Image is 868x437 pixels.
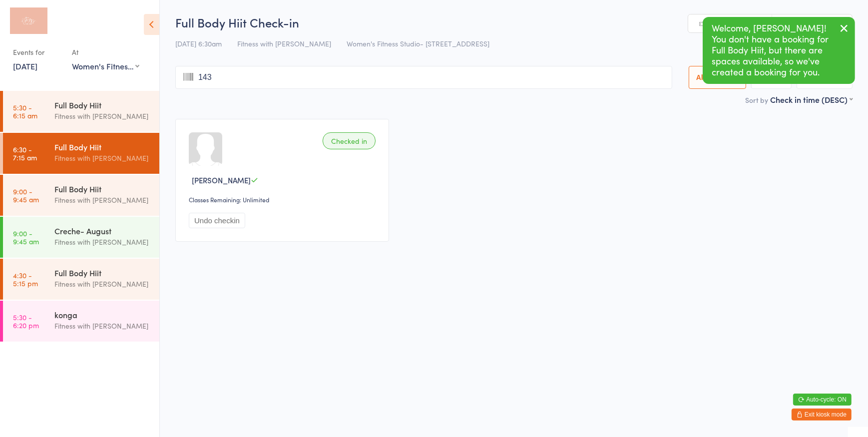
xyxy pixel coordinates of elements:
button: Auto-cycle: ON [793,394,852,406]
span: Fitness with [PERSON_NAME] [237,38,331,48]
div: Welcome, [PERSON_NAME]! You don't have a booking for Full Body Hiit, but there are spaces availab... [703,17,855,84]
div: Classes Remaining: Unlimited [189,195,379,204]
span: [DATE] 6:30am [175,38,222,48]
div: Events for [13,44,62,60]
button: Undo checkin [189,213,245,228]
span: Women's Fitness Studio- [STREET_ADDRESS] [347,38,489,48]
div: Full Body Hiit [54,99,151,110]
a: 9:00 -9:45 amFull Body HiitFitness with [PERSON_NAME] [3,175,159,216]
time: 5:30 - 6:20 pm [13,313,39,329]
div: Full Body Hiit [54,141,151,152]
time: 6:30 - 7:15 am [13,145,37,161]
h2: Full Body Hiit Check-in [175,14,853,30]
div: Fitness with [PERSON_NAME] [54,278,151,290]
time: 5:30 - 6:15 am [13,103,37,119]
a: 4:30 -5:15 pmFull Body HiitFitness with [PERSON_NAME] [3,259,159,300]
div: Fitness with [PERSON_NAME] [54,320,151,332]
div: At [72,44,139,60]
div: Fitness with [PERSON_NAME] [54,110,151,122]
input: Search [175,66,672,89]
button: Exit kiosk mode [792,409,852,421]
div: Women's Fitness Studio- [STREET_ADDRESS] [72,60,139,71]
a: 5:30 -6:15 amFull Body HiitFitness with [PERSON_NAME] [3,91,159,132]
time: 9:00 - 9:45 am [13,187,39,203]
time: 4:30 - 5:15 pm [13,271,38,287]
div: Creche- August [54,225,151,236]
div: Fitness with [PERSON_NAME] [54,194,151,206]
div: Full Body Hiit [54,267,151,278]
a: 5:30 -6:20 pmkongaFitness with [PERSON_NAME] [3,301,159,342]
time: 9:00 - 9:45 am [13,229,39,245]
button: All Bookings [689,66,747,89]
a: [DATE] [13,60,37,71]
span: [PERSON_NAME] [192,175,251,185]
div: Fitness with [PERSON_NAME] [54,236,151,248]
a: 6:30 -7:15 amFull Body HiitFitness with [PERSON_NAME] [3,133,159,174]
label: Sort by [745,95,768,105]
div: Full Body Hiit [54,183,151,194]
div: Checked in [323,132,376,149]
a: 9:00 -9:45 amCreche- AugustFitness with [PERSON_NAME] [3,217,159,258]
div: Fitness with [PERSON_NAME] [54,152,151,164]
div: Check in time (DESC) [770,94,853,105]
img: Fitness with Zoe [10,7,47,34]
div: konga [54,309,151,320]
